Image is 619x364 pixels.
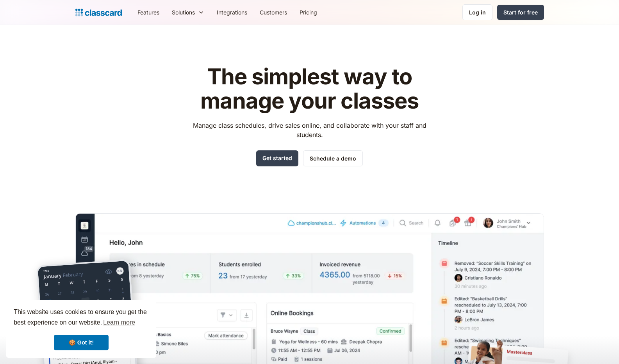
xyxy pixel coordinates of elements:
[172,8,195,16] div: Solutions
[166,4,210,21] div: Solutions
[131,4,166,21] a: Features
[469,8,486,16] div: Log in
[54,335,109,350] a: dismiss cookie message
[75,7,122,18] a: Logo
[256,150,298,166] a: Get started
[102,317,136,328] a: learn more about cookies
[303,150,363,166] a: Schedule a demo
[186,65,433,113] h1: The simplest way to manage your classes
[14,307,149,328] span: This website uses cookies to ensure you get the best experience on our website.
[6,300,156,358] div: cookieconsent
[186,121,433,139] p: Manage class schedules, drive sales online, and collaborate with your staff and students.
[503,8,538,16] div: Start for free
[253,4,293,21] a: Customers
[462,4,492,20] a: Log in
[497,5,544,20] a: Start for free
[293,4,323,21] a: Pricing
[210,4,253,21] a: Integrations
